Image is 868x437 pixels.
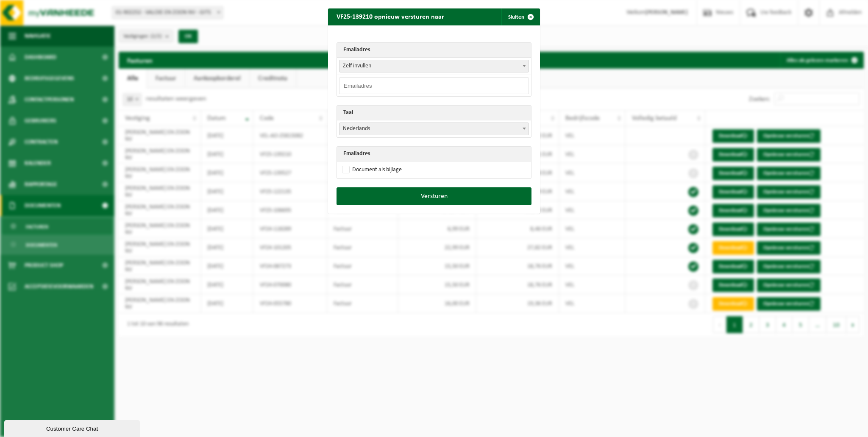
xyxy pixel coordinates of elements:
[328,8,453,25] h2: VF25-139210 opnieuw versturen naar
[339,122,529,135] span: Nederlands
[339,77,529,94] input: Emailadres
[501,8,539,25] button: Sluiten
[340,164,402,176] label: Document als bijlage
[337,43,531,58] th: Emailadres
[339,123,529,135] span: Nederlands
[337,106,531,120] th: Taal
[337,147,531,161] th: Emailadres
[337,187,531,205] button: Versturen
[339,60,529,72] span: Zelf invullen
[339,60,529,72] span: Zelf invullen
[4,418,142,437] iframe: chat widget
